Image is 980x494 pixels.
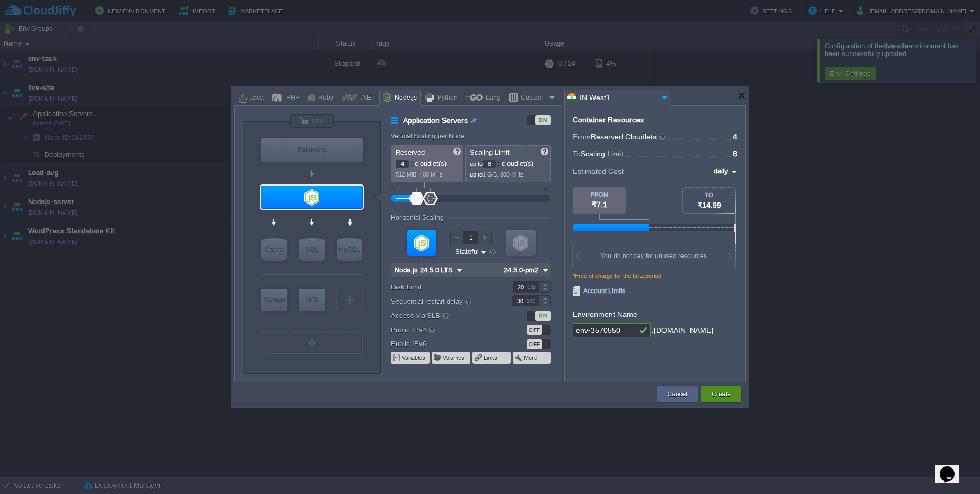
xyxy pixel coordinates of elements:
span: 4 [733,133,737,141]
div: Vertical Scaling per Node [391,133,467,140]
p: cloudlet(s) [470,157,547,168]
span: Reserved Cloudlets [591,133,667,141]
label: Sequential restart delay [391,295,498,307]
span: Reserved [396,148,425,156]
div: ON [535,115,551,125]
label: Public IPv6 [391,338,498,349]
div: Node.js [391,90,417,106]
span: 512 MiB, 400 MHz [396,171,443,178]
span: Estimated Cost [573,165,624,177]
div: Load Balancer [261,138,363,162]
div: NoSQL Databases [337,238,362,261]
div: Custom [518,90,547,106]
div: Elastic VPS [299,289,325,311]
div: FROM [573,191,626,198]
div: OFF [527,339,542,349]
button: Create [712,389,731,400]
span: ₹7.1 [592,200,607,209]
div: VPS [299,289,325,310]
span: up to [470,171,483,178]
div: OFF [527,325,542,335]
p: cloudlet(s) [396,157,460,168]
div: SQL [299,238,325,261]
span: To [573,149,581,158]
div: .[DOMAIN_NAME] [652,323,713,338]
div: .NET [357,90,375,106]
div: SQL Databases [299,238,325,261]
div: Java [247,90,264,106]
button: Cancel [668,389,687,400]
div: GB [527,282,538,292]
span: Scaling Limit [581,149,623,158]
label: Environment Name [573,310,637,319]
span: up to [470,161,483,167]
div: Balancing [261,138,363,162]
div: Lang [483,90,501,106]
span: Scaling Limit [470,148,510,156]
div: TO [683,192,735,198]
div: PHP [283,90,300,106]
div: Cache [261,238,287,261]
span: 8 [733,149,737,158]
div: sec [526,296,538,306]
div: Container Resources [573,116,644,124]
button: More [524,354,538,362]
span: Account Limits [573,286,625,296]
span: 1 GiB, 800 MHz [483,171,523,178]
div: Horizontal Scaling [391,214,447,222]
span: From [573,133,591,141]
button: Volumes [443,354,466,362]
div: Storage [261,289,287,310]
iframe: chat widget [935,452,969,483]
div: Application Servers [261,186,363,209]
label: Disk Limit [391,281,498,293]
div: 64 [544,186,550,192]
div: Create New Layer [261,332,363,354]
div: Create New Layer [336,289,363,310]
div: Python [434,90,458,106]
div: ON [535,311,551,321]
span: ₹14.99 [697,201,721,209]
button: Links [484,354,498,362]
div: NoSQL [337,238,362,261]
div: 0 [391,186,395,192]
label: Public IPv4 [391,324,498,336]
div: Ruby [315,90,334,106]
button: Variables [402,354,426,362]
div: Storage Containers [261,289,287,311]
label: Access via SLB [391,310,498,321]
div: *Free of charge for the beta period [573,272,737,286]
